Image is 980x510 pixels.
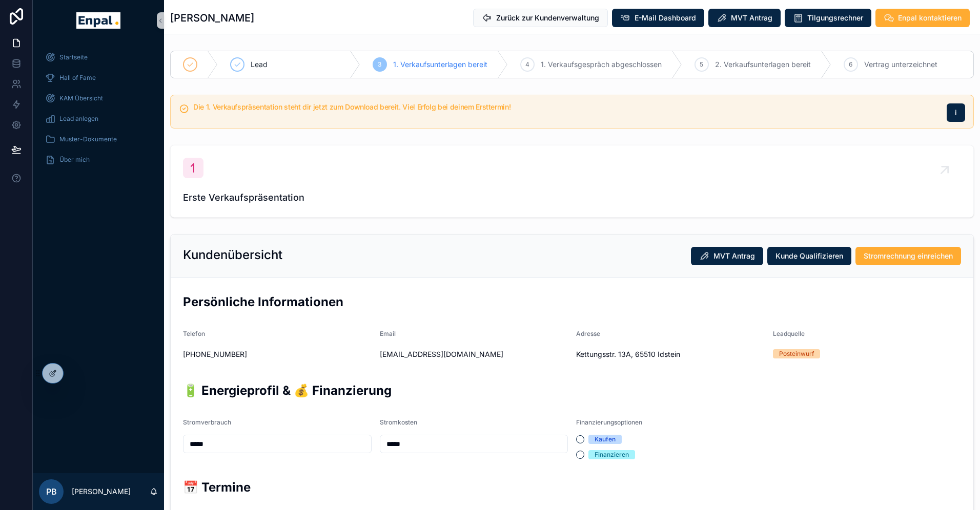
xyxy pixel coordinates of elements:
[473,9,608,27] button: Zurück zur Kundenverwaltung
[875,9,970,27] button: Enpal kontaktieren
[715,59,811,70] span: 2. Verkaufsunterlagen bereit
[576,330,600,337] span: Adresse
[898,13,962,23] span: Enpal kontaktieren
[612,9,704,27] button: E-Mail Dashboard
[773,330,805,337] span: Leadquelle
[393,59,487,70] span: 1. Verkaufsunterlagen bereit
[39,130,158,148] a: Muster-Dokumente
[171,145,973,217] a: Erste Verkaufspräsentation
[700,60,703,69] span: 5
[767,247,851,265] button: Kunde Qualifizieren
[183,382,961,399] h2: 🔋 Energieprofil & 💰 Finanzierung
[183,479,961,496] h2: 📅 Termine
[76,12,120,29] img: App logo
[708,9,781,27] button: MVT Antrag
[785,9,871,27] button: Tilgungsrechner
[864,59,937,70] span: Vertrag unterzeichnet
[59,74,96,82] span: Hall of Fame
[72,486,131,497] p: [PERSON_NAME]
[576,349,765,359] span: Kettungsstr. 13A, 65510 Idstein
[855,247,961,265] button: Stromrechnung einreichen
[39,89,158,108] a: KAM Übersicht
[59,135,117,143] span: Muster-Dokumente
[635,13,696,23] span: E-Mail Dashboard
[864,251,953,261] span: Stromrechnung einreichen
[576,418,642,426] span: Finanzierungsoptionen
[183,247,282,263] h2: Kundenübersicht
[33,41,164,182] div: scrollable content
[193,103,938,111] h5: Die 1. Verkaufspräsentation steht dir jetzt zum Download bereit. Viel Erfolg bei deinem Ersttermin!
[807,13,863,23] span: Tilgungsrechner
[170,11,254,25] h1: [PERSON_NAME]
[775,251,843,261] span: Kunde Qualifizieren
[380,418,417,426] span: Stromkosten
[39,48,158,67] a: Startseite
[947,103,965,122] button: i
[39,110,158,128] a: Lead anlegen
[595,450,629,459] div: Finanzieren
[713,251,755,261] span: MVT Antrag
[183,293,961,310] h2: Persönliche Informationen
[183,330,205,337] span: Telefon
[183,349,372,359] span: [PHONE_NUMBER]
[380,330,396,337] span: Email
[496,13,599,23] span: Zurück zur Kundenverwaltung
[378,60,381,69] span: 3
[46,485,57,498] span: PB
[731,13,772,23] span: MVT Antrag
[59,156,90,164] span: Über mich
[183,190,961,205] span: Erste Verkaufspräsentation
[183,418,231,426] span: Stromverbrauch
[691,247,763,265] button: MVT Antrag
[849,60,852,69] span: 6
[59,94,103,102] span: KAM Übersicht
[39,151,158,169] a: Über mich
[595,435,616,444] div: Kaufen
[779,349,814,358] div: Posteinwurf
[251,59,268,70] span: Lead
[541,59,662,70] span: 1. Verkaufsgespräch abgeschlossen
[955,108,957,118] span: i
[380,349,568,359] span: [EMAIL_ADDRESS][DOMAIN_NAME]
[39,69,158,87] a: Hall of Fame
[525,60,529,69] span: 4
[59,115,98,123] span: Lead anlegen
[59,53,88,61] span: Startseite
